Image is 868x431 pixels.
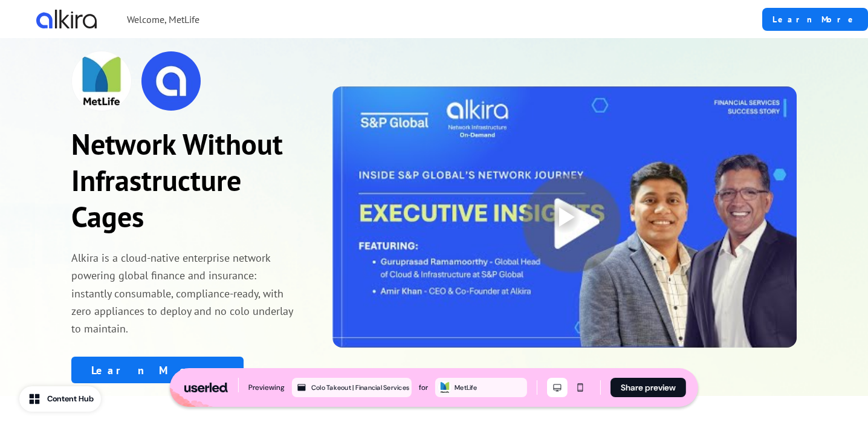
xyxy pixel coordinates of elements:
p: Network Without Infrastructure Cages [71,126,299,235]
div: for [419,381,428,394]
button: Content Hub [19,386,101,412]
div: Previewing [248,381,285,394]
div: MetLife [455,382,525,393]
div: Content Hub [47,393,94,405]
p: Welcome, MetLife [127,12,199,27]
div: Colo Takeout | Financial Services [311,382,409,393]
a: Learn More [71,357,244,383]
a: Learn More [762,8,868,31]
button: Share preview [611,378,686,397]
p: Alkira is a cloud-native enterprise network powering global finance and insurance: instantly cons... [71,249,299,337]
button: Desktop mode [547,378,568,397]
button: Mobile mode [570,378,591,397]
